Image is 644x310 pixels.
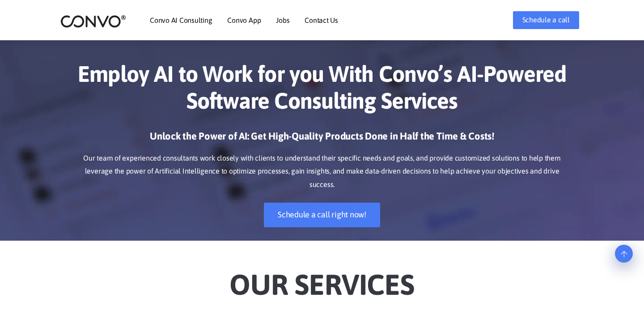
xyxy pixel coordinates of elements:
img: logo_2.png [60,14,126,28]
a: Jobs [276,17,289,24]
a: Schedule a call right now! [264,203,380,227]
a: Convo App [227,17,261,24]
a: Contact Us [305,17,338,24]
a: Convo AI Consulting [150,17,212,24]
h1: Employ AI to Work for you With Convo’s AI-Powered Software Consulting Services [74,60,570,121]
p: Our team of experienced consultants work closely with clients to understand their specific needs ... [74,152,570,192]
h2: Our Services [74,254,570,304]
h3: Unlock the Power of AI: Get High-Quality Products Done in Half the Time & Costs! [74,130,570,149]
a: Schedule a call [513,11,579,29]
